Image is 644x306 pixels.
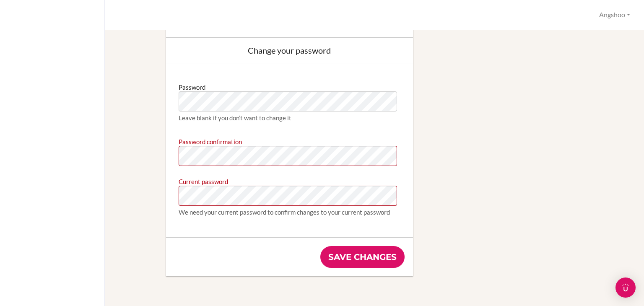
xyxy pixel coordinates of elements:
[320,246,405,268] input: Save changes
[174,46,405,54] div: Change your password
[179,208,400,216] div: We need your current password to confirm changes to your current password
[179,174,228,186] label: Current password
[179,114,400,122] div: Leave blank if you don’t want to change it
[179,80,205,91] label: Password
[595,7,634,23] button: Angshoo
[179,135,242,146] label: Password confirmation
[615,277,636,298] div: Open Intercom Messenger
